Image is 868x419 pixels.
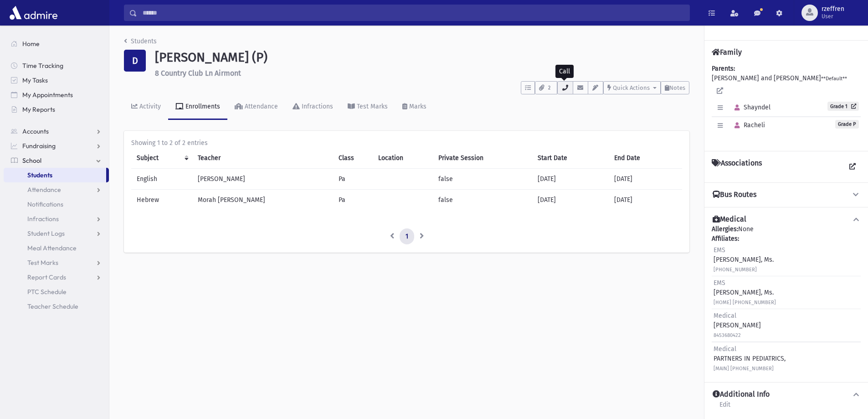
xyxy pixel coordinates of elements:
[714,345,736,353] span: Medical
[844,159,861,175] a: View all Associations
[714,245,774,274] div: [PERSON_NAME], Ms.
[714,246,725,254] span: EMS
[714,267,757,273] small: [PHONE_NUMBER]
[27,171,52,179] span: Students
[333,189,373,210] td: Pa
[227,94,285,120] a: Attendance
[669,84,685,91] span: Notes
[27,244,77,252] span: Meal Attendance
[27,186,61,194] span: Attendance
[22,40,40,48] span: Home
[661,81,689,94] button: Notes
[714,312,736,320] span: Medical
[712,159,762,175] h4: Associations
[192,168,333,189] td: [PERSON_NAME]
[4,226,109,241] a: Student Logs
[22,156,41,165] span: School
[532,168,608,189] td: [DATE]
[155,50,689,65] h1: [PERSON_NAME] (P)
[340,94,395,120] a: Test Marks
[131,168,192,189] td: English
[713,215,746,224] h4: Medical
[168,94,227,120] a: Enrollments
[285,94,340,120] a: Infractions
[712,215,861,224] button: Medical
[827,102,859,111] a: Grade 1
[4,88,109,102] a: My Appointments
[22,76,48,84] span: My Tasks
[333,148,373,169] th: Class
[22,142,56,150] span: Fundraising
[22,62,63,70] span: Time Tracking
[532,148,608,169] th: Start Date
[532,189,608,210] td: [DATE]
[433,168,532,189] td: false
[124,36,157,50] nav: breadcrumb
[712,235,739,243] b: Affiliates:
[7,4,60,22] img: AdmirePro
[713,190,756,200] h4: Bus Routes
[22,127,49,135] span: Accounts
[27,215,59,223] span: Infractions
[603,81,661,94] button: Quick Actions
[712,48,742,57] h4: Family
[155,69,689,78] h6: 8 Country Club Ln Airmont
[192,189,333,210] td: Morah [PERSON_NAME]
[4,255,109,270] a: Test Marks
[395,94,434,120] a: Marks
[714,279,725,287] span: EMS
[243,103,278,110] div: Attendance
[27,200,63,208] span: Notifications
[27,273,66,281] span: Report Cards
[4,197,109,212] a: Notifications
[712,190,861,200] button: Bus Routes
[714,278,776,307] div: [PERSON_NAME], Ms.
[714,332,741,338] small: 8453680422
[4,124,109,139] a: Accounts
[433,189,532,210] td: false
[124,50,146,72] div: D
[714,311,761,340] div: [PERSON_NAME]
[27,229,65,238] span: Student Logs
[4,270,109,285] a: Report Cards
[712,65,735,72] b: Parents:
[613,84,650,91] span: Quick Actions
[712,224,861,375] div: None
[124,94,168,120] a: Activity
[714,366,774,372] small: [MAIN] [PHONE_NUMBER]
[22,91,73,99] span: My Appointments
[4,182,109,197] a: Attendance
[4,102,109,117] a: My Reports
[609,168,683,189] td: [DATE]
[4,36,109,51] a: Home
[730,121,765,129] span: Racheli
[192,148,333,169] th: Teacher
[333,168,373,189] td: Pa
[545,84,553,92] span: 2
[714,344,786,373] div: PARTNERS IN PEDIATRICS,
[712,390,861,399] button: Additional Info
[4,153,109,168] a: School
[131,138,682,148] div: Showing 1 to 2 of 2 entries
[4,168,106,182] a: Students
[822,13,844,20] span: User
[373,148,433,169] th: Location
[124,37,157,45] a: Students
[27,288,67,296] span: PTC Schedule
[300,103,333,110] div: Infractions
[137,5,689,21] input: Search
[835,120,859,129] span: Grade P
[712,64,861,144] div: [PERSON_NAME] and [PERSON_NAME]
[22,105,55,114] span: My Reports
[4,73,109,88] a: My Tasks
[4,299,109,314] a: Teacher Schedule
[535,81,557,94] button: 2
[131,189,192,210] td: Hebrew
[714,300,776,305] small: [HOME] [PHONE_NUMBER]
[4,241,109,255] a: Meal Attendance
[355,103,388,110] div: Test Marks
[27,259,58,267] span: Test Marks
[131,148,192,169] th: Subject
[138,103,161,110] div: Activity
[4,58,109,73] a: Time Tracking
